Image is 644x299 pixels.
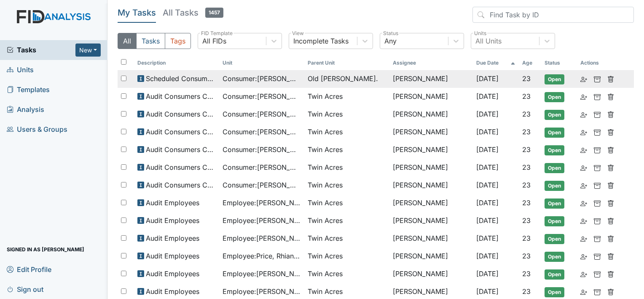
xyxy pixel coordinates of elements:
[223,73,301,84] span: Consumer : [PERSON_NAME]
[522,252,531,260] span: 23
[607,162,614,172] a: Delete
[389,123,473,141] td: [PERSON_NAME]
[389,106,473,123] td: [PERSON_NAME]
[607,251,614,261] a: Delete
[545,181,564,191] span: Open
[146,251,199,261] span: Audit Employees
[223,144,301,155] span: Consumer : [PERSON_NAME]
[389,230,473,247] td: [PERSON_NAME]
[607,233,614,243] a: Delete
[607,109,614,119] a: Delete
[476,163,499,171] span: [DATE]
[121,59,126,65] input: Toggle All Rows Selected
[163,7,223,19] h5: All Tasks
[522,198,531,207] span: 23
[7,63,34,76] span: Units
[594,91,601,101] a: Archive
[308,286,343,296] span: Twin Acres
[75,43,101,57] button: New
[223,91,301,101] span: Consumer : [PERSON_NAME]
[389,194,473,212] td: [PERSON_NAME]
[545,145,564,155] span: Open
[389,212,473,230] td: [PERSON_NAME]
[165,33,191,49] button: Tags
[146,180,216,190] span: Audit Consumers Charts
[594,251,601,261] a: Archive
[545,269,564,280] span: Open
[476,128,499,136] span: [DATE]
[522,163,531,171] span: 23
[594,73,601,84] a: Archive
[594,286,601,296] a: Archive
[146,144,216,155] span: Audit Consumers Charts
[476,234,499,242] span: [DATE]
[308,215,343,226] span: Twin Acres
[522,216,531,225] span: 23
[577,56,619,70] th: Actions
[223,127,301,137] span: Consumer : [PERSON_NAME]
[202,36,226,46] div: All FIDs
[522,128,531,136] span: 23
[118,33,137,49] button: All
[134,56,219,70] th: Toggle SortBy
[522,269,531,278] span: 23
[146,233,199,243] span: Audit Employees
[308,91,343,101] span: Twin Acres
[594,233,601,243] a: Archive
[389,70,473,88] td: [PERSON_NAME]
[136,33,165,49] button: Tasks
[519,56,542,70] th: Toggle SortBy
[607,180,614,190] a: Delete
[545,216,564,226] span: Open
[223,109,301,119] span: Consumer : [PERSON_NAME][GEOGRAPHIC_DATA]
[607,91,614,101] a: Delete
[607,215,614,226] a: Delete
[146,91,216,101] span: Audit Consumers Charts
[7,283,43,296] span: Sign out
[473,56,519,70] th: Toggle SortBy
[594,144,601,155] a: Archive
[146,286,199,296] span: Audit Employees
[7,45,75,55] a: Tasks
[219,56,304,70] th: Toggle SortBy
[308,198,343,208] span: Twin Acres
[308,269,343,279] span: Twin Acres
[594,109,601,119] a: Archive
[118,33,191,49] div: Type filter
[594,180,601,190] a: Archive
[223,286,301,296] span: Employee : [PERSON_NAME]
[389,265,473,283] td: [PERSON_NAME]
[607,286,614,296] a: Delete
[146,162,216,172] span: Audit Consumers Charts
[308,127,343,137] span: Twin Acres
[594,198,601,208] a: Archive
[522,181,531,189] span: 23
[607,127,614,137] a: Delete
[7,103,44,116] span: Analysis
[308,251,343,261] span: Twin Acres
[384,36,397,46] div: Any
[308,144,343,155] span: Twin Acres
[607,144,614,155] a: Delete
[472,7,634,23] input: Find Task by ID
[205,8,223,18] span: 1457
[476,74,499,83] span: [DATE]
[545,92,564,102] span: Open
[389,56,473,70] th: Assignee
[146,215,199,226] span: Audit Employees
[476,252,499,260] span: [DATE]
[522,234,531,242] span: 23
[594,269,601,279] a: Archive
[476,110,499,118] span: [DATE]
[476,287,499,296] span: [DATE]
[118,7,156,19] h5: My Tasks
[545,110,564,120] span: Open
[545,128,564,138] span: Open
[475,36,502,46] div: All Units
[522,74,531,83] span: 23
[389,177,473,194] td: [PERSON_NAME]
[223,269,301,279] span: Employee : [PERSON_NAME]
[146,198,199,208] span: Audit Employees
[545,287,564,297] span: Open
[7,123,67,136] span: Users & Groups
